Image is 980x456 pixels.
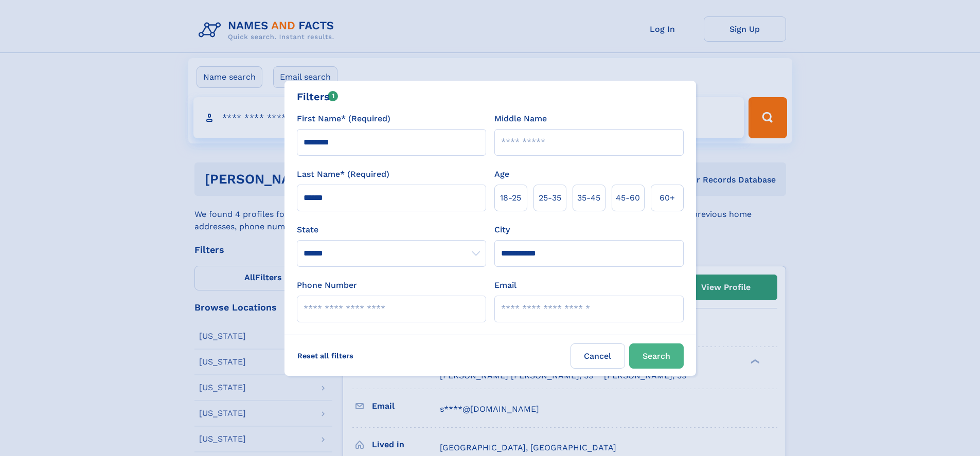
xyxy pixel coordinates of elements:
[297,224,486,236] label: State
[660,192,675,204] span: 60+
[629,343,684,369] button: Search
[539,192,561,204] span: 25‑35
[297,168,389,180] label: Last Name* (Required)
[494,224,510,236] label: City
[577,192,600,204] span: 35‑45
[494,168,509,180] label: Age
[500,192,521,204] span: 18‑25
[297,89,338,104] div: Filters
[297,113,390,125] label: First Name* (Required)
[616,192,640,204] span: 45‑60
[297,279,357,291] label: Phone Number
[494,279,516,291] label: Email
[571,343,625,369] label: Cancel
[291,343,360,368] label: Reset all filters
[494,113,547,125] label: Middle Name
